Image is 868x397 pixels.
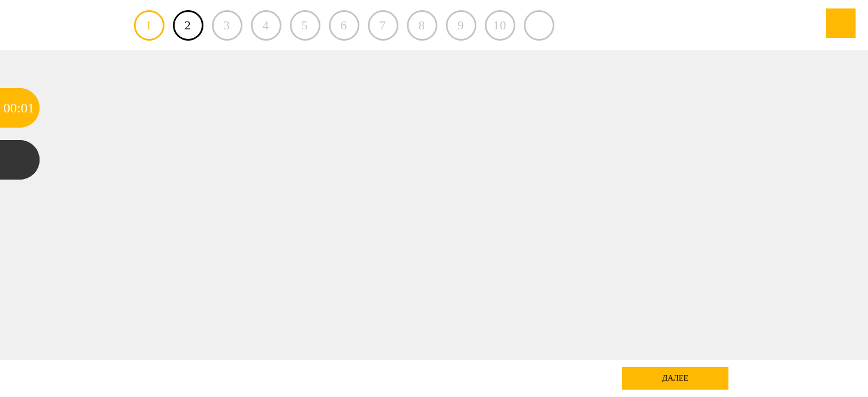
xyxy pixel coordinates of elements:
[212,10,242,41] div: 3
[251,10,281,41] div: 4
[446,10,476,41] div: 9
[3,88,17,128] div: 00
[290,10,320,41] div: 5
[329,10,359,41] div: 6
[134,10,164,41] a: 1
[17,88,21,128] div: :
[368,10,398,41] div: 7
[21,88,34,128] div: 01
[622,367,728,390] div: далее
[407,10,437,41] div: 8
[173,10,203,41] a: 2
[485,10,515,41] div: 10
